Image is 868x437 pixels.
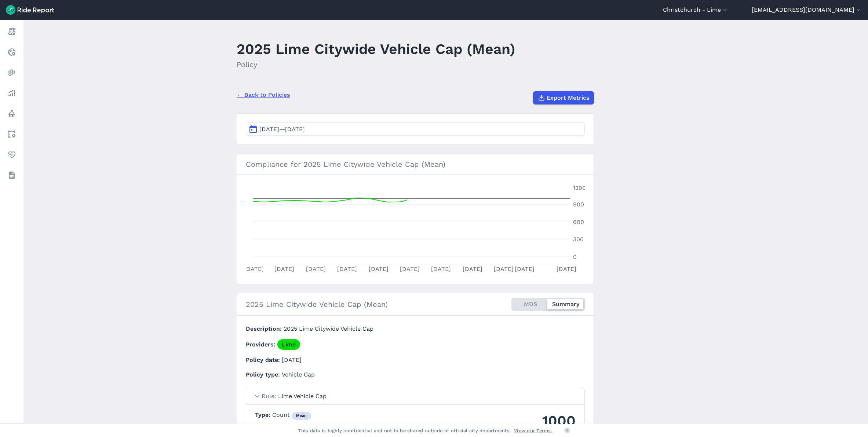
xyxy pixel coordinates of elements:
div: 1000 [528,411,576,431]
a: Datasets [5,169,18,182]
span: Providers [246,341,277,348]
tspan: 1200 [573,184,586,191]
tspan: [DATE] [557,265,576,272]
summary: RuleLime Vehicle Cap [246,388,584,405]
span: Policy date [246,356,282,363]
button: Export Metrics [533,91,594,104]
span: Vehicle Cap [282,371,315,378]
h2: 2025 Lime Citywide Vehicle Cap (Mean) [246,299,388,310]
tspan: [DATE] [515,265,535,272]
h1: 2025 Lime Citywide Vehicle Cap (Mean) [237,39,515,59]
h3: Compliance for 2025 Lime Citywide Vehicle Cap (Mean) [237,154,594,175]
a: Lime [277,339,300,350]
span: Policy type [246,371,282,378]
span: Rule [262,393,278,400]
tspan: [DATE] [337,265,357,272]
tspan: [DATE] [431,265,451,272]
a: Realtime [5,45,18,59]
tspan: [DATE] [400,265,420,272]
span: Lime Vehicle Cap [278,393,327,400]
a: Policy [5,107,18,120]
span: Export Metrics [547,93,589,102]
tspan: 600 [573,218,584,225]
a: Heatmaps [5,66,18,79]
a: Health [5,148,18,161]
button: [DATE]—[DATE] [246,122,585,136]
button: Christchurch - Lime [663,5,729,14]
a: Report [5,25,18,38]
a: Analyze [5,87,18,100]
span: [DATE] [282,356,302,363]
tspan: [DATE] [274,265,294,272]
a: ← Back to Policies [237,91,290,99]
span: Count [272,411,311,418]
tspan: 900 [573,201,584,208]
div: mean [292,412,311,420]
span: Type [255,411,272,418]
h2: Policy [237,59,515,70]
tspan: [DATE] [369,265,389,272]
tspan: 300 [573,236,584,243]
tspan: [DATE] [494,265,514,272]
tspan: 0 [573,253,577,260]
button: [EMAIL_ADDRESS][DOMAIN_NAME] [752,5,862,14]
span: Description [246,325,284,332]
tspan: [DATE] [244,265,264,272]
img: Ride Report [6,5,54,15]
a: Areas [5,128,18,141]
tspan: [DATE] [306,265,326,272]
span: 2025 Lime Citywide Vehicle Cap [284,325,373,332]
a: View our Terms. [514,427,552,434]
span: [DATE]—[DATE] [259,126,305,133]
tspan: [DATE] [463,265,482,272]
